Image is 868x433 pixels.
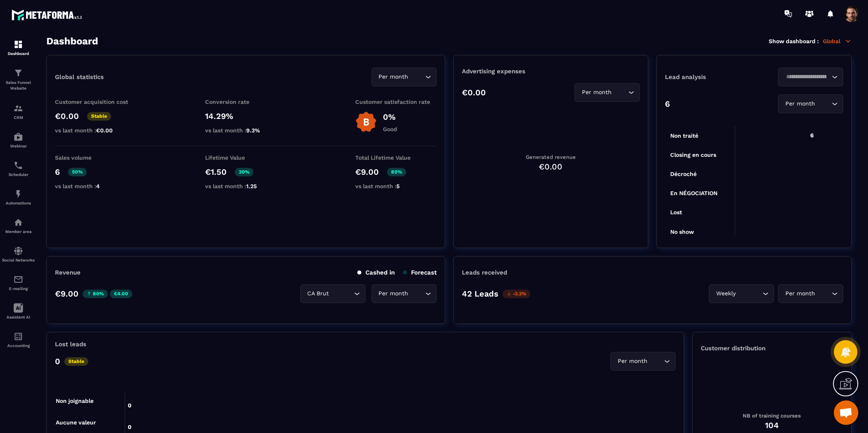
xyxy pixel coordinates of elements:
span: Per month [377,73,410,81]
span: Per month [783,289,817,298]
div: Search for option [778,284,843,303]
p: 50% [68,168,87,176]
p: Member area [2,229,35,234]
p: Automations [2,201,35,205]
p: Global [823,37,852,45]
span: Weekly [714,289,737,298]
p: vs last month : [55,183,136,189]
p: €4.00 [110,290,132,298]
span: CA Brut [306,289,331,298]
p: Conversion rate [205,99,286,105]
p: Cashed in [357,269,395,276]
div: Search for option [300,284,365,303]
img: logo [11,7,85,22]
p: Sales volume [55,154,136,161]
input: Search for option [613,88,626,97]
input: Search for option [817,289,830,298]
h3: Dashboard [46,35,98,47]
tspan: Closing en cours [670,152,716,158]
p: 0% [383,112,397,122]
p: 42 Leads [462,289,498,299]
p: Stable [64,357,88,366]
a: automationsautomationsWebinar [2,126,35,154]
a: schedulerschedulerScheduler [2,154,35,183]
p: Good [383,126,397,132]
img: automations [13,132,23,142]
p: -2.3% [503,290,530,298]
p: vs last month : [55,127,136,134]
span: Per month [377,289,410,298]
p: 0 [55,356,60,366]
p: Leads received [462,269,507,276]
tspan: Décroché [670,171,697,177]
p: Forecast [403,269,437,276]
a: accountantaccountantAccounting [2,325,35,354]
input: Search for option [737,289,761,298]
input: Search for option [410,289,423,298]
img: formation [13,40,23,49]
input: Search for option [649,357,662,366]
tspan: En NÉGOCIATION [670,190,717,196]
tspan: Non joignable [56,398,94,404]
p: Customer acquisition cost [55,99,136,105]
img: email [13,275,23,284]
input: Search for option [817,99,830,108]
div: Search for option [778,95,843,113]
p: Lost leads [55,341,86,348]
a: social-networksocial-networkSocial Networks [2,240,35,268]
div: Search for option [575,83,640,102]
p: 80% [387,168,406,176]
img: automations [13,189,23,199]
span: Per month [616,357,649,366]
img: formation [13,103,23,113]
p: E-mailing [2,286,35,291]
p: €1.50 [205,167,227,177]
a: formationformationDashboard [2,33,35,62]
p: Webinar [2,144,35,148]
p: Lifetime Value [205,154,286,161]
span: 5 [396,183,400,189]
img: automations [13,218,23,227]
div: Search for option [610,352,676,371]
p: Total Lifetime Value [355,154,437,161]
img: formation [13,68,23,78]
p: 14.29% [205,111,286,121]
tspan: Aucune valeur [56,419,96,426]
p: CRM [2,115,35,120]
p: 80% [83,290,108,298]
span: Per month [783,99,817,108]
div: Search for option [778,68,843,86]
tspan: No show [670,229,694,235]
p: Customer distribution [701,345,843,352]
p: Accounting [2,343,35,348]
input: Search for option [410,73,423,81]
tspan: Lost [670,209,682,215]
p: €9.00 [55,289,79,299]
a: formationformationCRM [2,97,35,126]
p: €9.00 [355,167,379,177]
a: automationsautomationsMember area [2,211,35,240]
div: Mở cuộc trò chuyện [834,400,858,425]
a: formationformationSales Funnel Website [2,62,35,97]
p: €0.00 [462,88,486,97]
p: 6 [665,99,670,109]
input: Search for option [331,289,352,298]
p: 6 [55,167,60,177]
p: Customer satisfaction rate [355,99,437,105]
p: Sales Funnel Website [2,80,35,91]
p: Dashboard [2,51,35,56]
span: Per month [580,88,613,97]
p: vs last month : [355,183,437,189]
p: 20% [235,168,254,176]
p: Social Networks [2,258,35,262]
p: Scheduler [2,172,35,177]
img: b-badge-o.b3b20ee6.svg [355,111,377,133]
div: Search for option [372,284,437,303]
p: Advertising expenses [462,68,640,75]
p: vs last month : [205,183,286,189]
input: Search for option [783,73,830,81]
p: Revenue [55,269,81,276]
img: social-network [13,246,23,256]
tspan: Non traité [670,132,698,139]
div: Search for option [709,284,774,303]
